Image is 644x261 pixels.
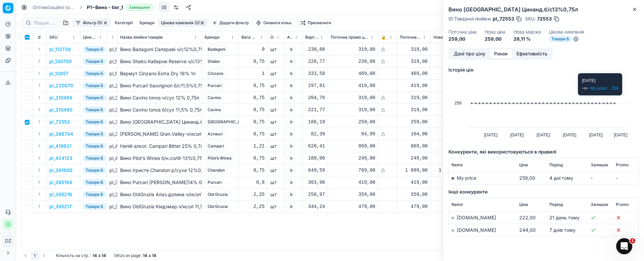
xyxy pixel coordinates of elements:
div: 344,24 [305,203,325,210]
div: 419,00 [400,179,428,186]
div: шт [270,82,281,89]
div: : [56,253,106,258]
span: b [287,190,296,199]
div: pl_112739 [109,46,114,53]
span: Назва лінійки товарів [120,35,163,40]
span: Товари Б [83,143,106,149]
div: 479,00 [331,203,375,210]
div: 319,00 [400,58,428,65]
span: Вага Net [241,35,258,40]
span: b [287,94,296,102]
button: pl_130700 [49,58,72,65]
div: Вермут Cinzano Extra Dry 18% 1л [120,70,199,77]
div: 239,00 [331,58,375,65]
div: 0,8 [241,179,265,186]
input: Пошук по SKU або назві [34,19,55,26]
span: Товари Б [83,106,106,113]
div: 469,00 [433,70,461,77]
div: 2,25 [241,191,265,198]
button: Ефективність [512,49,552,59]
text: 259 [454,100,462,105]
strong: 14 [102,253,106,258]
h5: Історія цін [448,67,639,73]
span: Товари Б [83,58,106,65]
div: 359,00 [400,191,428,198]
div: 419,00 [331,179,375,186]
dt: Поточна ціна [448,30,477,34]
span: Товари Б [549,36,572,42]
div: pl_395194 [109,179,114,186]
button: Expand [35,45,43,53]
div: 319,00 [433,46,461,53]
div: шт [270,167,281,174]
div: Вино Cavino Ionos ч/сух 12% 0,75л [120,94,199,101]
span: Атрибут товару [287,35,293,40]
div: 228,77 [305,58,325,65]
button: Бренди [137,19,157,27]
div: 186,19 [305,119,325,125]
span: Поточна ціна [400,35,421,40]
div: 84,99 [331,131,375,137]
div: 620,41 [305,143,325,149]
div: 419,00 [331,82,375,89]
span: Name [451,162,463,168]
span: Період [549,202,563,207]
button: pl_424123 [49,155,72,162]
button: Expand [35,57,43,65]
span: Товари Б [83,167,106,174]
span: b [287,57,296,66]
button: Додати фільтр [209,19,252,27]
span: Badagoni [205,45,228,53]
button: pl_13857 [49,70,68,77]
div: Вино Purcari Sauvignon б/с11,5%0,75л [120,82,199,89]
dt: Нова ціна [485,30,505,34]
button: Фільтр (5) [72,19,111,27]
span: Товари Б [83,70,106,77]
h5: Інші конкуренти [448,188,639,195]
span: Cavino [205,94,224,102]
button: Expand [35,166,43,174]
span: Нова ціна [433,35,452,40]
span: b [287,166,296,174]
div: 319,00 [400,106,428,113]
span: SKUs on page : [114,253,142,258]
button: Go to previous page [21,252,30,260]
div: [PERSON_NAME] Gran.Valley ч/нсол13%0,75л [120,131,199,137]
a: Оптимізаційні групи [33,4,75,11]
span: 7 днів тому [549,227,576,233]
span: Товари Б [83,203,106,210]
div: 414,00 [433,82,461,89]
button: pl_395216 [49,191,72,198]
button: Expand [35,81,43,89]
span: Товари Б [83,46,106,53]
span: b [287,118,296,126]
span: Ціна [519,202,528,207]
span: Purcari [205,82,225,90]
p: pl_310490 [49,106,72,113]
div: 2,25 [241,203,265,210]
button: DZ [3,235,13,246]
div: 869,00 [400,143,428,149]
button: pl_72553 [49,119,70,125]
span: Товари Б [83,155,106,162]
span: b [287,203,296,211]
div: Вино Purcari [PERSON_NAME]14% 0,75л [120,179,199,186]
button: Expand all [35,33,43,41]
span: Old Gruzia [205,203,231,211]
button: 1 [31,252,39,260]
div: Вино OldGruzia Алаз.долина ч/нсол12%1,5л [120,191,199,198]
button: Expand [35,202,43,210]
h2: Вино [GEOGRAPHIC_DATA] Цинанд.б/с13%0,75л [448,5,639,13]
span: Бренди [205,35,219,40]
button: pl_310489 [49,94,72,101]
div: 221,77 [305,106,325,113]
strong: 14 [143,253,147,258]
div: шт [270,70,281,77]
text: [DATE] [537,132,550,137]
text: [DATE] [484,132,497,137]
div: 0,75 [241,155,265,162]
span: Цінова кампанія [83,35,97,40]
span: 72553 [537,15,552,22]
h5: Конкуренти, які використовуються в правилі [448,148,639,155]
